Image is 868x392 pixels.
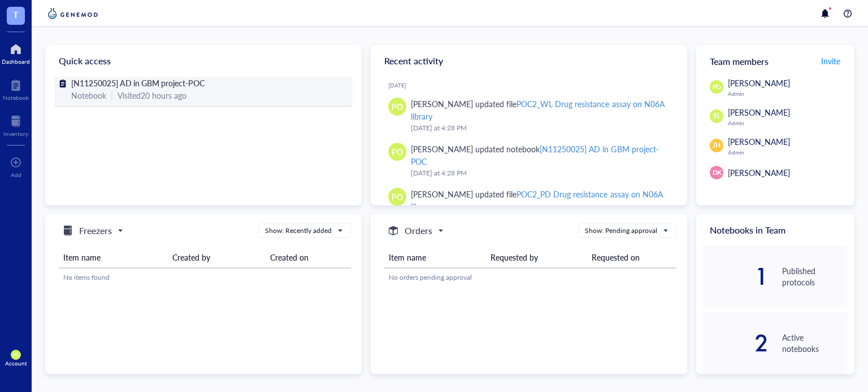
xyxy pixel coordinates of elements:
div: Account [5,360,27,367]
div: Inventory [3,130,28,137]
h5: Orders [405,224,432,237]
a: PO[PERSON_NAME] updated filePOC2_WL Drug resistance assay on N06A library[DATE] at 4:28 PM [380,93,678,138]
span: PO [392,146,403,158]
span: Invite [821,55,840,67]
h5: Freezers [79,224,112,237]
span: T [13,7,19,21]
div: Notebook [71,89,106,102]
span: [PERSON_NAME] [728,167,790,178]
div: 1 [703,267,769,285]
span: [PERSON_NAME] [728,107,790,118]
div: [DATE] at 4:28 PM [411,168,669,179]
div: [PERSON_NAME] updated file [411,98,669,122]
th: Created on [266,247,351,268]
div: No orders pending approval [389,272,672,283]
th: Requested on [587,247,676,268]
th: Requested by [486,247,588,268]
a: PO[PERSON_NAME] updated filePOC2_PD Drug resistance assay on N06A library[DATE] at 4:28 PM [380,183,678,228]
span: PO [392,100,403,113]
th: Created by [168,247,265,268]
div: [DATE] [388,82,678,89]
div: | [111,89,113,102]
a: Inventory [3,112,28,137]
img: genemod-logo [45,7,101,20]
div: Notebook [3,94,29,101]
span: [PERSON_NAME] [728,77,790,89]
span: JH [713,140,721,151]
div: Show: Pending approval [585,226,657,236]
div: Published protocols [782,265,848,288]
div: Quick access [45,45,362,77]
th: Item name [59,247,168,268]
span: DK [712,168,721,178]
a: Dashboard [2,40,30,65]
div: No items found [63,272,346,283]
div: Admin [728,90,848,97]
div: Admin [728,120,848,126]
div: Add [11,171,21,178]
span: [N11250025] AD in GBM project-POC [71,77,205,89]
span: PO [712,82,721,92]
div: [DATE] at 4:28 PM [411,122,669,134]
span: SL [713,111,721,121]
button: Invite [821,52,841,70]
div: Show: Recently added [265,226,332,236]
span: [PERSON_NAME] [728,136,790,147]
th: Item name [384,247,486,268]
div: Recent activity [371,45,687,77]
div: Team members [696,45,854,77]
div: Admin [728,149,848,156]
div: [PERSON_NAME] updated notebook [411,143,669,168]
div: 2 [703,334,769,352]
div: Active notebooks [782,332,848,354]
div: Visited 20 hours ago [118,89,186,102]
div: Notebooks in Team [696,214,854,246]
a: Notebook [3,76,29,101]
span: PO [13,353,19,358]
div: Dashboard [2,58,30,65]
div: POC2_WL Drug resistance assay on N06A library [411,98,665,122]
a: PO[PERSON_NAME] updated notebook[N11250025] AD in GBM project-POC[DATE] at 4:28 PM [380,138,678,183]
